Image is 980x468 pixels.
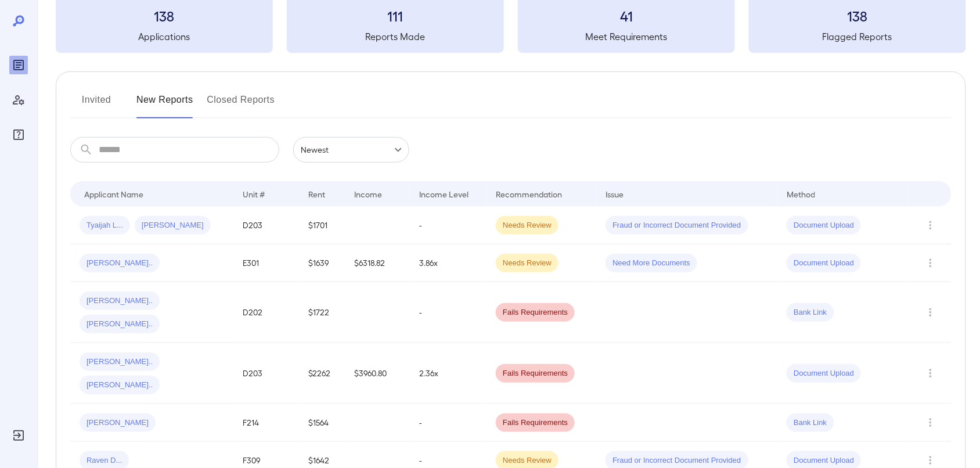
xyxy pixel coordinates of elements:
div: Income [354,187,382,201]
div: Applicant Name [84,187,143,201]
span: Bank Link [787,307,834,318]
h3: 111 [287,6,504,25]
div: Rent [308,187,327,201]
span: Fraud or Incorrect Document Provided [606,220,748,231]
div: Unit # [243,187,265,201]
td: $1701 [299,207,345,244]
td: D203 [234,343,300,404]
div: Reports [9,56,28,74]
h3: 41 [518,6,735,25]
button: New Reports [136,91,193,118]
span: Needs Review [496,258,559,269]
td: $1639 [299,244,345,282]
span: Document Upload [787,455,861,466]
div: FAQ [9,125,28,144]
td: $1722 [299,282,345,343]
button: Closed Reports [207,91,275,118]
span: Needs Review [496,455,559,466]
div: Manage Users [9,91,28,109]
span: Needs Review [496,220,559,231]
span: Document Upload [787,258,861,269]
span: Bank Link [787,417,834,429]
td: E301 [234,244,300,282]
span: Fails Requirements [496,417,575,429]
span: Fails Requirements [496,307,575,318]
span: Raven D... [80,455,129,466]
div: Newest [293,137,409,163]
td: F214 [234,404,300,442]
h5: Meet Requirements [518,30,735,44]
td: $6318.82 [345,244,410,282]
div: Method [787,187,815,201]
h5: Flagged Reports [749,30,966,44]
span: Fraud or Incorrect Document Provided [606,455,748,466]
span: [PERSON_NAME].. [80,357,160,368]
span: [PERSON_NAME] [135,220,211,231]
span: Fails Requirements [496,368,575,379]
span: [PERSON_NAME].. [80,296,160,307]
h3: 138 [749,6,966,25]
div: Issue [606,187,624,201]
div: Recommendation [496,187,562,201]
span: Document Upload [787,368,861,379]
td: D203 [234,207,300,244]
td: - [410,207,487,244]
td: $2262 [299,343,345,404]
span: [PERSON_NAME].. [80,258,160,269]
td: 2.36x [410,343,487,404]
button: Row Actions [921,216,940,235]
td: - [410,282,487,343]
button: Row Actions [921,413,940,432]
div: Income Level [420,187,469,201]
td: 3.86x [410,244,487,282]
td: $1564 [299,404,345,442]
span: [PERSON_NAME].. [80,319,160,330]
button: Row Actions [921,254,940,272]
td: $3960.80 [345,343,410,404]
button: Row Actions [921,364,940,383]
span: Document Upload [787,220,861,231]
h5: Applications [56,30,273,44]
button: Row Actions [921,303,940,322]
span: [PERSON_NAME] [80,417,156,429]
button: Invited [70,91,123,118]
td: D202 [234,282,300,343]
span: [PERSON_NAME].. [80,380,160,391]
div: Log Out [9,426,28,445]
span: Need More Documents [606,258,697,269]
span: Tyaijah L... [80,220,130,231]
h5: Reports Made [287,30,504,44]
td: - [410,404,487,442]
h3: 138 [56,6,273,25]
